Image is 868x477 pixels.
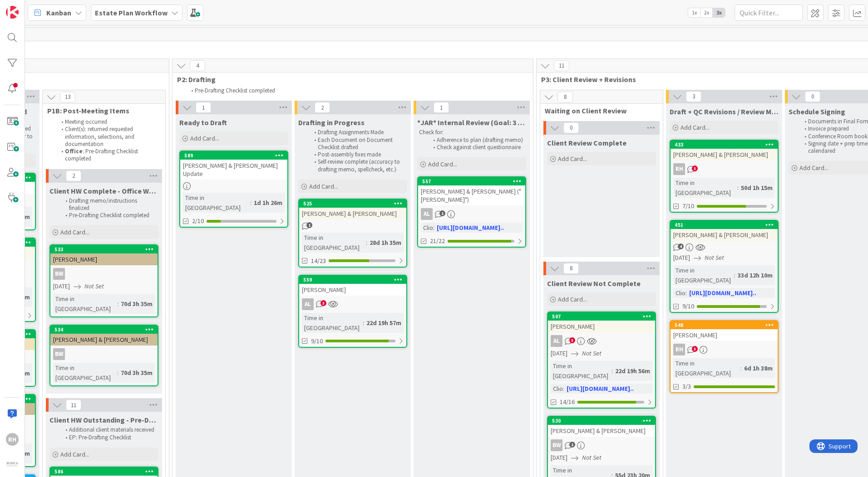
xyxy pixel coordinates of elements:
div: 28d 1h 35m [367,238,404,248]
span: 3/3 [682,382,691,391]
div: Clio [551,384,563,394]
div: 451 [675,222,778,228]
input: Quick Filter... [735,5,803,21]
i: Not Set [84,282,104,290]
span: 11 [66,399,81,410]
i: Not Set [705,253,724,262]
div: RH [671,163,778,175]
span: 14/16 [560,397,575,407]
div: 589[PERSON_NAME] & [PERSON_NAME] Update [180,151,287,180]
div: Clio [421,223,433,233]
a: 507[PERSON_NAME]AL[DATE]Not SetTime in [GEOGRAPHIC_DATA]:22d 19h 56mClio:[URL][DOMAIN_NAME]..14/16 [547,312,656,409]
div: AL [551,335,562,347]
li: Post-assembly fixes made [309,151,406,158]
span: 7/10 [682,201,694,211]
span: Add Card... [558,295,587,303]
span: : [366,238,367,248]
span: 9/10 [311,336,323,346]
i: Not Set [582,349,602,357]
span: Add Card... [309,182,338,190]
div: 33d 12h 10m [735,270,775,280]
div: 50d 1h 15m [739,183,775,193]
div: 433 [671,141,778,149]
span: Add Card... [799,164,829,172]
span: : [433,223,434,233]
div: BW [50,348,158,360]
div: [PERSON_NAME] [50,253,158,265]
span: : [734,270,735,280]
div: BW [551,439,562,451]
div: 1d 1h 26m [252,198,285,208]
span: Draft + QC Revisions / Review Mtg [670,107,779,116]
div: 557 [422,178,525,185]
div: AL [299,298,406,310]
a: 525[PERSON_NAME] & [PERSON_NAME]Time in [GEOGRAPHIC_DATA]:28d 1h 35m14/23 [298,199,407,268]
li: Additional client materials received [60,426,157,433]
span: 1 [434,102,449,113]
li: Client(s): returned requested information, selections, and documentation [56,126,155,148]
div: [PERSON_NAME] [548,321,655,332]
div: Time in [GEOGRAPHIC_DATA] [183,193,250,213]
div: 534 [54,326,158,333]
div: 557[PERSON_NAME] & [PERSON_NAME] ("[PERSON_NAME]") [418,177,525,205]
div: RH [673,163,685,175]
span: : [117,299,118,309]
div: BW [50,268,158,280]
div: 507 [548,312,655,321]
div: AL [548,335,655,347]
span: Kanban [46,7,71,18]
div: [PERSON_NAME] [671,329,778,341]
span: Waiting on Client Review [545,106,651,115]
div: 589 [180,151,287,160]
div: 548 [675,322,778,328]
div: Time in [GEOGRAPHIC_DATA] [551,361,612,381]
b: Estate Plan Workflow [95,8,168,17]
div: 525 [303,200,406,207]
div: Time in [GEOGRAPHIC_DATA] [302,233,366,253]
div: 533 [54,246,158,253]
span: 3 [686,91,701,102]
div: AL [421,208,433,220]
img: avatar [6,458,19,471]
span: 2/10 [192,216,204,226]
span: [DATE] [53,282,70,291]
span: 3 [692,165,698,171]
a: 559[PERSON_NAME]ALTime in [GEOGRAPHIC_DATA]:22d 19h 57m9/10 [298,275,407,348]
li: Drafting Assignments Made [309,129,406,136]
span: 1 [306,222,312,228]
a: 589[PERSON_NAME] & [PERSON_NAME] UpdateTime in [GEOGRAPHIC_DATA]:1d 1h 26m2/10 [179,151,288,228]
div: Time in [GEOGRAPHIC_DATA] [673,178,737,198]
span: P1B: Post-Meeting Items [47,106,154,115]
span: *JAR* Internal Review (Goal: 3 biz days) [417,118,526,127]
a: 451[PERSON_NAME] & [PERSON_NAME][DATE]Not SetTime in [GEOGRAPHIC_DATA]:33d 12h 10mClio:[URL][DOMA... [670,220,779,313]
span: 11 [554,60,569,71]
div: 451 [671,221,778,229]
div: [PERSON_NAME] & [PERSON_NAME] [671,229,778,241]
div: RH [671,344,778,355]
a: 548[PERSON_NAME]RHTime in [GEOGRAPHIC_DATA]:6d 1h 38m3/3 [670,320,779,393]
a: [URL][DOMAIN_NAME].. [567,385,634,393]
div: 559 [299,276,406,284]
span: Add Card... [681,123,710,131]
span: Add Card... [60,450,89,458]
span: [DATE] [551,349,567,358]
span: 2 [66,170,81,181]
div: 557 [418,177,525,185]
a: 433[PERSON_NAME] & [PERSON_NAME]RHTime in [GEOGRAPHIC_DATA]:50d 1h 15m7/10 [670,140,779,213]
span: : [563,384,564,394]
li: Adherence to plan (drafting memo) [428,136,525,144]
span: 0 [563,122,579,133]
li: Each Document on Document Checklist drafted [309,136,406,151]
div: 559 [303,277,406,283]
li: Meeting occurred [56,118,155,126]
div: 22d 19h 57m [364,318,404,328]
span: 2x [700,8,713,17]
span: 1 [196,102,211,113]
span: Add Card... [190,134,219,142]
div: 22d 19h 56m [613,366,652,376]
span: Client Review Complete [547,138,626,147]
div: 525[PERSON_NAME] & [PERSON_NAME] [299,200,406,219]
div: [PERSON_NAME] & [PERSON_NAME] ("[PERSON_NAME]") [418,185,525,205]
div: [PERSON_NAME] [299,284,406,296]
img: Visit kanbanzone.com [6,6,19,19]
